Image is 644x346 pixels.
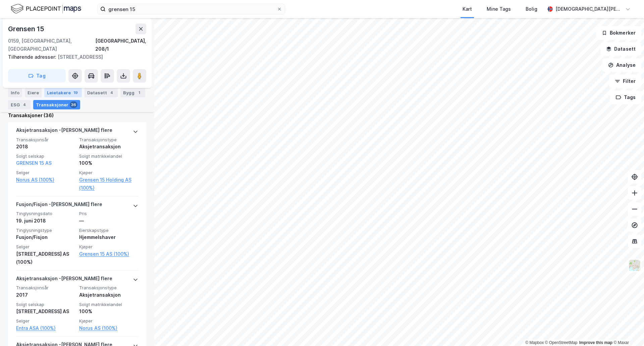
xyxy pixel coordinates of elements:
span: Transaksjonstype [79,137,138,143]
div: Transaksjoner [33,100,80,109]
div: 0159, [GEOGRAPHIC_DATA], [GEOGRAPHIC_DATA] [8,37,95,53]
button: Bokmerker [596,26,641,40]
div: Info [8,88,22,97]
span: Kjøper [79,170,138,176]
button: Filter [609,75,641,88]
span: Transaksjonsår [16,285,75,291]
div: 2017 [16,291,75,299]
span: Tinglysningsdato [16,211,75,216]
div: 4 [108,89,115,96]
div: Bolig [526,5,537,13]
div: 2018 [16,143,75,151]
button: Datasett [600,42,641,56]
a: Norus AS (100%) [16,176,75,184]
a: Grensen 15 Holding AS (100%) [79,176,138,192]
div: Kart [463,5,472,13]
div: Fusjon/Fisjon [16,233,75,241]
div: 36 [70,101,77,108]
div: Leietakere [44,88,82,97]
div: Grensen 15 [8,23,46,34]
span: Selger [16,170,75,176]
div: [DEMOGRAPHIC_DATA][PERSON_NAME] [555,5,623,13]
div: Hjemmelshaver [79,233,138,241]
div: Aksjetransaksjon [79,143,138,151]
div: Kontrollprogram for chat [610,314,644,346]
span: Selger [16,244,75,250]
span: Eierskapstype [79,228,138,233]
div: Bygg [120,88,145,97]
div: [STREET_ADDRESS] AS (100%) [16,250,75,266]
div: Mine Tags [487,5,511,13]
div: Aksjetransaksjon - [PERSON_NAME] flere [16,126,112,137]
div: 19 [72,89,79,96]
a: Norus AS (100%) [79,324,138,332]
span: Kjøper [79,318,138,324]
a: Improve this map [579,340,612,345]
div: Datasett [85,88,118,97]
iframe: Chat Widget [610,314,644,346]
div: 1 [136,89,143,96]
span: Solgt matrikkelandel [79,302,138,307]
a: Entra ASA (100%) [16,324,75,332]
div: 100% [79,159,138,167]
div: [STREET_ADDRESS] AS [16,307,75,315]
a: GRENSEN 15 AS [16,160,52,166]
div: Aksjetransaksjon - [PERSON_NAME] flere [16,275,112,285]
div: 4 [21,101,28,108]
span: Solgt selskap [16,153,75,159]
div: [GEOGRAPHIC_DATA], 208/1 [95,37,146,53]
button: Tag [8,69,66,83]
span: Transaksjonstype [79,285,138,291]
span: Solgt selskap [16,302,75,307]
div: Aksjetransaksjon [79,291,138,299]
button: Analyse [602,58,641,72]
span: Solgt matrikkelandel [79,153,138,159]
div: 19. juni 2018 [16,217,75,225]
a: Mapbox [525,340,544,345]
div: — [79,217,138,225]
span: Tinglysningstype [16,228,75,233]
div: Fusjon/Fisjon - [PERSON_NAME] flere [16,200,102,211]
span: Transaksjonsår [16,137,75,143]
div: Eiere [25,88,42,97]
span: Selger [16,318,75,324]
div: ESG [8,100,31,109]
a: Grensen 15 AS (100%) [79,250,138,258]
span: Tilhørende adresser: [8,54,58,60]
a: OpenStreetMap [545,340,578,345]
input: Søk på adresse, matrikkel, gårdeiere, leietakere eller personer [106,4,277,14]
span: Kjøper [79,244,138,250]
div: 100% [79,307,138,315]
div: [STREET_ADDRESS] [8,53,141,61]
button: Tags [610,91,641,104]
div: Transaksjoner (36) [8,111,146,119]
span: Pris [79,211,138,216]
img: Z [628,259,641,272]
img: logo.f888ab2527a4732fd821a326f86c7f29.svg [11,3,81,15]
